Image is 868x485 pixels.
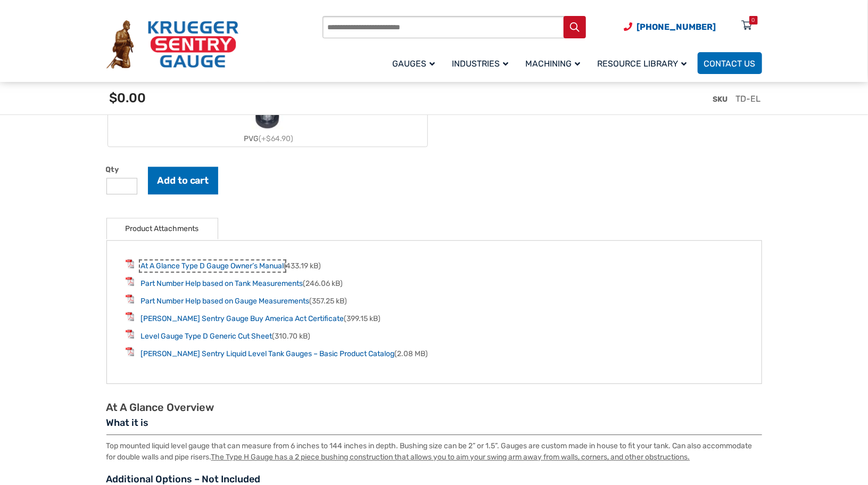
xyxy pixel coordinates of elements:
[393,59,435,69] span: Gauges
[106,20,238,69] img: Krueger Sentry Gauge
[141,279,303,288] a: Part Number Help based on Tank Measurements
[704,59,756,69] span: Contact Us
[141,349,395,358] a: [PERSON_NAME] Sentry Liquid Level Tank Gauges – Basic Product Catalog
[126,218,199,239] a: Product Attachments
[106,440,762,463] p: Top mounted liquid level gauge that can measure from 6 inches to 144 inches in depth. Bushing siz...
[591,51,698,76] a: Resource Library
[211,453,690,462] u: The Type H Gauge has a 2 piece bushing construction that allows you to aim your swing arm away fr...
[637,22,716,32] span: [PHONE_NUMBER]
[126,259,743,272] li: (433.19 kB)
[259,134,293,143] span: (+$64.90)
[126,294,743,307] li: (357.25 kB)
[698,52,762,74] a: Contact Us
[141,261,284,270] a: At A Glance Type D Gauge Owner’s Manual
[141,314,344,323] a: [PERSON_NAME] Sentry Gauge Buy America Act Certificate
[126,330,743,342] li: (310.70 kB)
[141,297,310,306] a: Part Number Help based on Gauge Measurements
[106,401,762,414] h2: At A Glance Overview
[526,59,581,69] span: Machining
[126,312,743,324] li: (399.15 kB)
[598,59,687,69] span: Resource Library
[126,347,743,359] li: (2.08 MB)
[736,94,761,104] span: TD-EL
[106,417,762,435] h3: What it is
[148,167,218,194] button: Add to cart
[386,51,446,76] a: Gauges
[446,51,519,76] a: Industries
[106,178,137,194] input: Product quantity
[452,59,509,69] span: Industries
[713,95,728,104] span: SKU
[519,51,591,76] a: Machining
[141,332,272,341] a: Level Gauge Type D Generic Cut Sheet
[752,16,755,24] div: 0
[108,131,427,146] div: PVG
[624,20,716,34] a: Phone Number (920) 434-8860
[126,277,743,289] li: (246.06 kB)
